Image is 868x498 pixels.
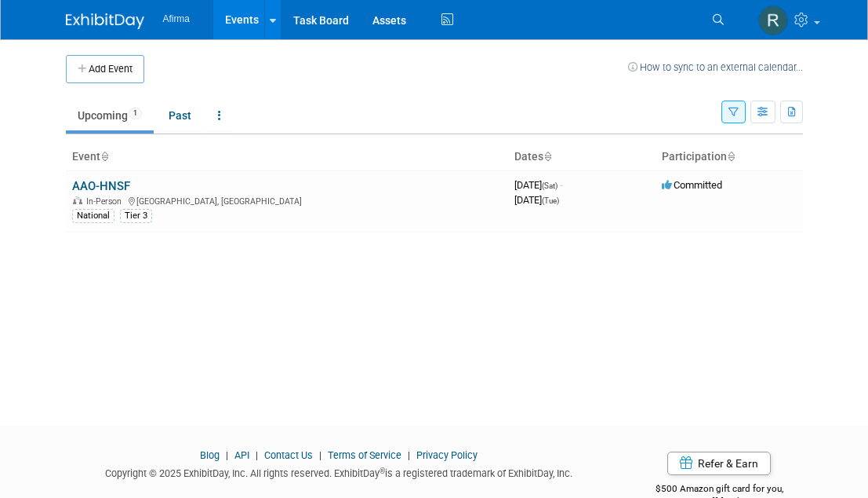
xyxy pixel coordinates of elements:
[380,467,385,475] sup: ®
[542,181,557,190] span: (Sat)
[514,179,562,191] span: [DATE]
[120,209,152,223] div: Tier 3
[404,449,414,461] span: |
[66,13,144,29] img: ExhibitDay
[163,13,190,24] span: Afirma
[100,150,108,163] a: Sort by Event Name
[560,179,562,191] span: -
[234,449,249,461] a: API
[157,101,203,130] a: Past
[72,209,114,223] div: National
[328,449,401,461] a: Terms of Service
[514,194,559,206] span: [DATE]
[667,452,771,475] a: Refer & Earn
[656,144,803,170] th: Participation
[628,61,803,73] a: How to sync to an external calendar...
[508,144,656,170] th: Dates
[66,463,613,481] div: Copyright © 2025 ExhibitDay, Inc. All rights reserved. ExhibitDay is a registered trademark of Ex...
[727,150,735,163] a: Sort by Participation Type
[66,144,508,170] th: Event
[73,196,82,204] img: In-Person Event
[416,449,478,461] a: Privacy Policy
[86,196,126,207] span: In-Person
[758,5,788,35] img: Rhonda Eickhoff
[543,150,551,163] a: Sort by Start Date
[542,196,559,205] span: (Tue)
[200,449,220,461] a: Blog
[252,449,262,461] span: |
[662,179,722,191] span: Committed
[66,55,144,83] button: Add Event
[72,194,502,207] div: [GEOGRAPHIC_DATA], [GEOGRAPHIC_DATA]
[264,449,313,461] a: Contact Us
[222,449,232,461] span: |
[315,449,325,461] span: |
[66,101,154,130] a: Upcoming1
[72,179,130,193] a: AAO-HNSF
[129,108,142,119] span: 1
